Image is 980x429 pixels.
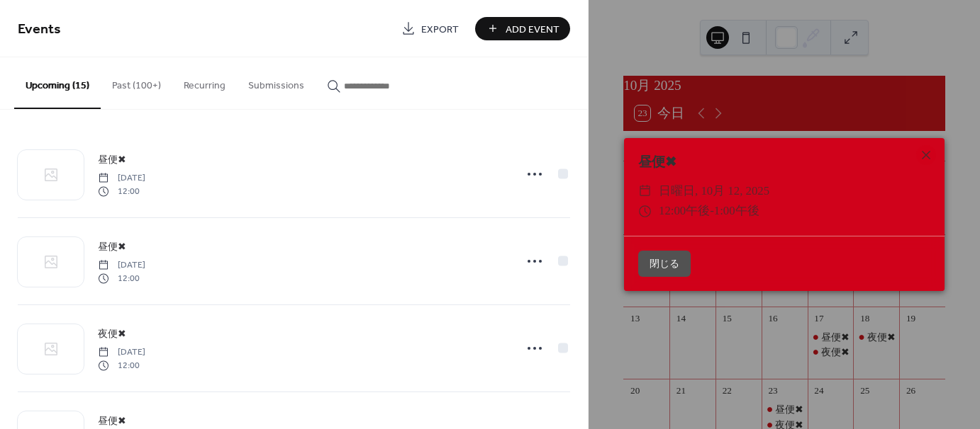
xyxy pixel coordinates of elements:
span: Events [18,16,61,43]
a: 昼便✖ [98,151,126,168]
span: 昼便✖ [98,240,126,255]
button: 閉じる [638,251,691,278]
span: 昼便✖ [98,153,126,168]
button: Submissions [237,57,316,108]
span: 12:00午後 [659,204,710,217]
span: [DATE] [98,346,145,359]
span: 12:00 [98,185,145,198]
button: Add Event [475,17,570,40]
div: 昼便✖ [624,152,945,173]
span: 12:00 [98,359,145,372]
span: Export [421,22,459,37]
a: 昼便✖ [98,413,126,429]
span: 夜便✖ [98,327,126,342]
a: Export [391,17,469,40]
button: Recurring [172,57,237,108]
span: 12:00 [98,272,145,285]
div: ​ [638,181,652,202]
a: 昼便✖ [98,239,126,255]
span: 日曜日, 10月 12, 2025 [659,181,769,202]
a: 夜便✖ [98,326,126,342]
span: - [710,204,714,217]
span: [DATE] [98,259,145,272]
button: Past (100+) [101,57,172,108]
button: Upcoming (15) [14,57,101,109]
div: ​ [638,201,652,222]
span: 1:00午後 [714,204,759,217]
span: [DATE] [98,172,145,185]
span: 昼便✖ [98,414,126,429]
span: Add Event [506,22,559,37]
